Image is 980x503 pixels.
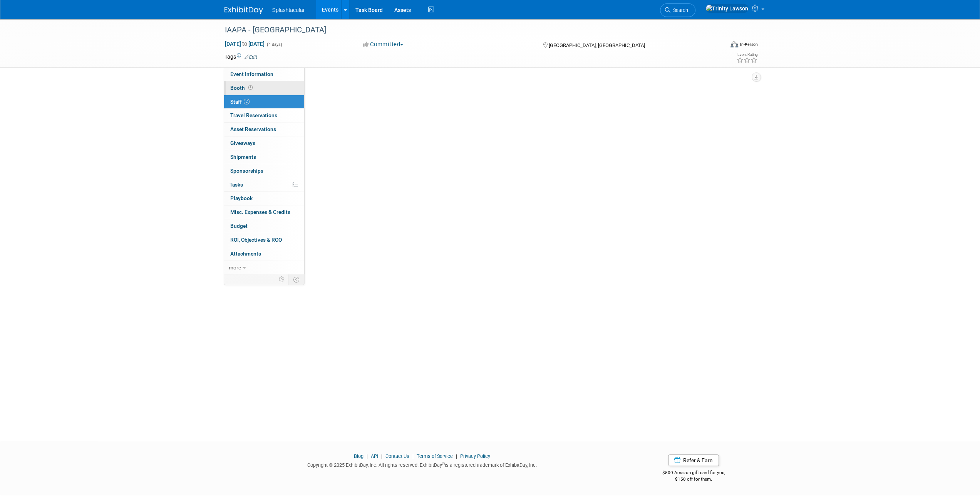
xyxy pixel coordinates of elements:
[417,453,453,459] a: Terms of Service
[360,40,406,49] button: Committed
[230,99,250,105] span: Staff
[241,41,248,47] span: to
[224,178,304,192] a: Tasks
[224,247,304,261] a: Attachments
[678,40,758,52] div: Event Format
[632,476,756,483] div: $150 off for them.
[230,168,263,174] span: Sponsorships
[371,453,378,459] a: API
[230,140,255,146] span: Giveaways
[354,453,364,459] a: Blog
[224,164,304,178] a: Sponsorships
[230,237,282,243] span: ROI, Objectives & ROO
[266,42,282,47] span: (4 days)
[229,264,241,271] span: more
[224,261,304,274] a: more
[224,109,304,122] a: Travel Reservations
[224,7,263,14] img: ExhibitDay
[224,40,265,47] span: [DATE] [DATE]
[245,54,257,60] a: Edit
[365,453,370,459] span: |
[247,85,254,91] span: Booth not reserved yet
[230,154,256,160] span: Shipments
[632,464,756,482] div: $500 Amazon gift card for you,
[224,219,304,233] a: Budget
[660,3,695,17] a: Search
[668,454,719,466] a: Refer & Earn
[224,53,257,61] td: Tags
[230,112,277,118] span: Travel Reservations
[275,274,289,284] td: Personalize Event Tab Strip
[272,7,305,13] span: Splashtacular
[230,71,273,77] span: Event Information
[230,85,254,91] span: Booth
[460,453,490,459] a: Privacy Policy
[230,182,243,188] span: Tasks
[224,233,304,247] a: ROI, Objectives & ROO
[230,251,261,257] span: Attachments
[224,150,304,164] a: Shipments
[230,209,290,215] span: Misc. Expenses & Credits
[410,453,415,459] span: |
[230,195,253,201] span: Playbook
[736,53,757,57] div: Event Rating
[244,99,250,104] span: 2
[224,123,304,136] a: Asset Reservations
[230,126,276,132] span: Asset Reservations
[224,205,304,219] a: Misc. Expenses & Credits
[670,7,688,13] span: Search
[224,67,304,81] a: Event Information
[230,223,248,229] span: Budget
[454,453,459,459] span: |
[224,192,304,205] a: Playbook
[222,23,712,37] div: IAAPA - [GEOGRAPHIC_DATA]
[288,274,304,284] td: Toggle Event Tabs
[739,42,757,47] div: In-Person
[224,95,304,109] a: Staff2
[224,136,304,150] a: Giveaways
[379,453,384,459] span: |
[549,42,645,48] span: [GEOGRAPHIC_DATA], [GEOGRAPHIC_DATA]
[442,462,445,466] sup: ®
[224,460,620,469] div: Copyright © 2025 ExhibitDay, Inc. All rights reserved. ExhibitDay is a registered trademark of Ex...
[224,81,304,95] a: Booth
[385,453,409,459] a: Contact Us
[730,41,738,47] img: Format-Inperson.png
[705,4,749,13] img: Trinity Lawson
